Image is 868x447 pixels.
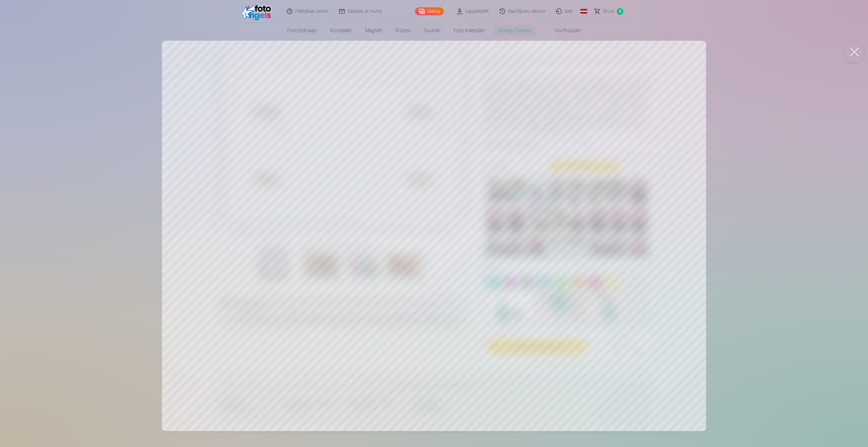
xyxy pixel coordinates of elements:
img: /fa1 [241,2,274,20]
a: Magnēti [358,23,389,38]
a: Foto izdrukas [281,23,324,38]
span: 0 [617,8,623,15]
a: Galerija [415,7,444,15]
a: Visi produkti [539,23,587,38]
a: Komplekti [324,23,358,38]
a: Atslēgu piekariņi [491,23,539,38]
span: Grozs [603,8,615,15]
a: Suvenīri [417,23,447,38]
a: Krūzes [389,23,417,38]
a: Foto kalendāri [447,23,491,38]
